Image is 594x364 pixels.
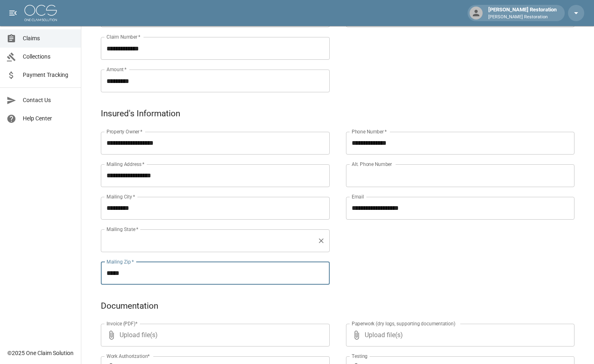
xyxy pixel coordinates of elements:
[107,128,143,135] label: Property Owner
[352,193,364,200] label: Email
[23,71,74,79] span: Payment Tracking
[23,52,74,61] span: Collections
[315,235,327,246] button: Clear
[365,324,553,347] span: Upload file(s)
[107,33,140,40] label: Claim Number
[107,161,144,168] label: Mailing Address
[107,353,150,360] label: Work Authorization*
[5,5,21,21] button: open drawer
[23,34,74,43] span: Claims
[24,5,57,21] img: ocs-logo-white-transparent.png
[23,96,74,105] span: Contact Us
[352,128,387,135] label: Phone Number
[352,320,455,327] label: Paperwork (dry logs, supporting documentation)
[107,258,134,265] label: Mailing Zip
[7,349,74,357] div: © 2025 One Claim Solution
[485,6,560,20] div: [PERSON_NAME] Restoration
[120,324,308,347] span: Upload file(s)
[107,320,138,327] label: Invoice (PDF)*
[488,14,557,21] p: [PERSON_NAME] Restoration
[23,114,74,123] span: Help Center
[107,226,138,233] label: Mailing State
[352,161,392,168] label: Alt. Phone Number
[107,66,127,73] label: Amount
[107,193,135,200] label: Mailing City
[352,353,368,360] label: Testing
